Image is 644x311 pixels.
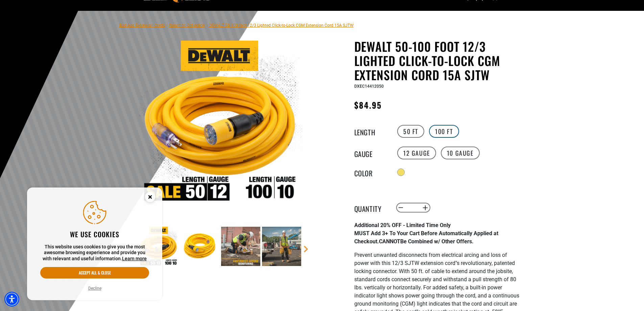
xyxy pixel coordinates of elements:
strong: Additional 20% OFF - Limited Time Only [354,222,451,228]
strong: MUST Add 3+ To Your Cart Before Automatically Applied at Checkout. Be Combined w/ Other Offers. [354,230,498,245]
legend: Length [354,127,388,136]
span: › [166,23,168,28]
legend: Color [354,168,388,177]
button: Accept all & close [40,267,149,279]
label: 10 Gauge [441,147,480,159]
a: Return to Collection [169,23,205,28]
p: This website uses cookies to give you the most awesome browsing experience and provide you with r... [40,244,149,262]
button: Decline [86,285,103,292]
a: Bad Ass Extension Cords [119,23,165,28]
label: 12 Gauge [397,147,436,159]
span: › [206,23,208,28]
div: Accessibility Menu [4,292,19,307]
h1: DEWALT 50-100 foot 12/3 Lighted Click-to-Lock CGM Extension Cord 15A SJTW [354,39,520,82]
nav: breadcrumbs [119,21,354,29]
span: DEWALT 50-100 foot 12/3 Lighted Click-to-Lock CGM Extension Cord 15A SJTW [209,23,354,28]
span: $84.95 [354,99,382,111]
h2: We use cookies [40,230,149,239]
button: Close this option [138,187,162,208]
span: CANNOT [379,238,400,245]
a: This website uses cookies to give you the most awesome browsing experience and provide you with r... [122,256,147,261]
label: Quantity [354,203,388,212]
label: 100 FT [429,125,459,138]
span: DXEC14412050 [354,84,384,89]
legend: Gauge [354,149,388,157]
a: Next [303,246,309,252]
aside: Cookie Consent [27,187,162,301]
label: 50 FT [397,125,424,138]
